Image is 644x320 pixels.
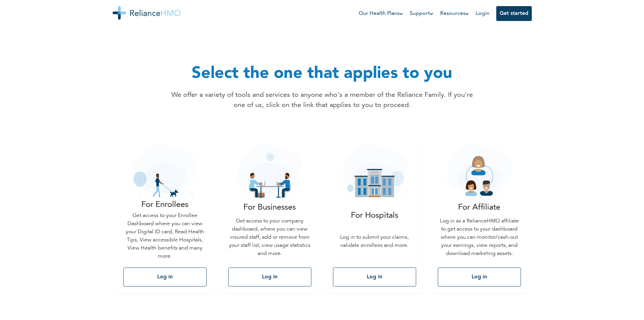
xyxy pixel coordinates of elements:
a: Log in [123,261,207,286]
p: We offer a variety of tools and services to anyone who's a member of the Reliance Family. If you'... [170,90,474,110]
a: Support [410,9,433,18]
p: For Hospitals [333,210,416,222]
p: Get access to your company dashboard, where you can view insured staff, add or remove from your s... [228,217,311,258]
a: Log in [438,261,521,286]
p: Log in as a RelianceHMO affiliate to get access to your dashboard where you can monitor/cash-out ... [438,217,521,258]
button: Log in [123,268,207,286]
p: For Enrollees [123,199,207,211]
a: Log in [333,261,416,286]
button: Log in [438,268,521,286]
p: For Businesses [228,201,311,214]
button: Log in [228,268,311,286]
p: Log in to submit your claims, validate enrollees and more. [333,233,416,250]
p: For Affiliate [438,201,521,214]
h1: Select the one that applies to you [170,62,474,86]
img: Reliance HMO's Logo [113,6,181,20]
img: affiliate-icon.svg [438,144,521,198]
img: business_icon.svg [228,144,311,198]
img: hospital_icon.svg [333,144,416,198]
a: Log in [228,261,311,286]
a: Resources [440,9,469,18]
button: Get started [496,6,532,21]
p: Get access to your Enrollee Dashboard where you can view your Digital ID card, Read Health Tips, ... [123,212,207,260]
a: Our Health Plans [359,9,403,18]
img: single_guy_icon.svg [123,144,207,198]
button: Log in [333,268,416,286]
a: Login [476,11,490,16]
